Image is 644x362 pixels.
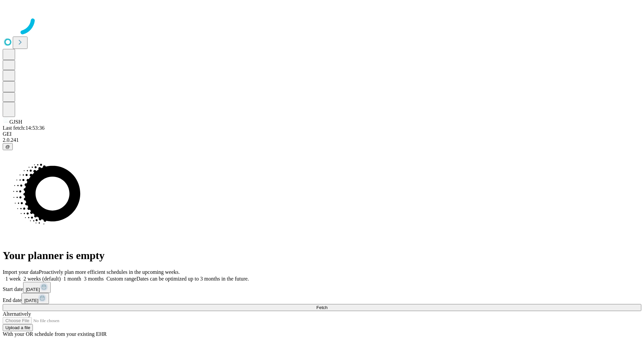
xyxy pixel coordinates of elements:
[24,298,38,303] span: [DATE]
[84,276,104,282] span: 3 months
[106,276,136,282] span: Custom range
[3,143,13,150] button: @
[3,137,641,143] div: 2.0.241
[3,131,641,137] div: GEI
[137,276,249,282] span: Dates can be optimized up to 3 months in the future.
[3,269,39,275] span: Import your data
[21,293,49,304] button: [DATE]
[39,269,180,275] span: Proactively plan more efficient schedules in the upcoming weeks.
[23,276,61,282] span: 2 weeks (default)
[63,276,81,282] span: 1 month
[3,293,641,304] div: End date
[3,311,31,317] span: Alternatively
[316,305,327,310] span: Fetch
[23,282,51,293] button: [DATE]
[5,144,10,149] span: @
[3,249,641,262] h1: Your planner is empty
[26,287,40,292] span: [DATE]
[3,331,107,337] span: With your OR schedule from your existing EHR
[3,282,641,293] div: Start date
[5,276,21,282] span: 1 week
[9,119,22,125] span: GJSH
[3,304,641,311] button: Fetch
[3,125,45,131] span: Last fetch: 14:53:36
[3,324,33,331] button: Upload a file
